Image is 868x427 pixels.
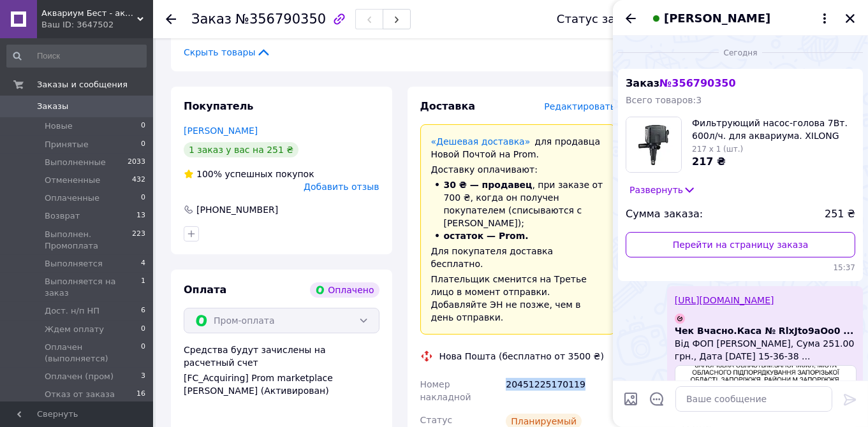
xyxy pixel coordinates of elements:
[420,379,471,402] span: Номер накладной
[825,207,855,222] span: 251 ₴
[692,145,743,154] span: 217 x 1 (шт.)
[436,350,607,363] div: Нова Пошта (бесплатно от 3500 ₴)
[184,284,226,296] span: Оплата
[544,101,615,112] span: Редактировать
[45,139,89,150] span: Принятые
[141,120,145,132] span: 0
[557,13,642,25] div: Статус заказа
[618,46,863,59] div: 12.08.2025
[664,10,770,27] span: [PERSON_NAME]
[649,391,665,407] button: Открыть шаблоны ответов
[195,203,279,216] div: [PHONE_NUMBER]
[184,142,298,157] div: 1 заказ у вас на 251 ₴
[184,372,379,397] div: [FC_Acquiring] Prom marketplace [PERSON_NAME] (Активирован)
[196,169,222,179] span: 100%
[184,168,314,180] div: успешных покупок
[184,344,379,397] div: Средства будут зачислены на расчетный счет
[184,100,253,112] span: Покупатель
[310,282,379,298] div: Оплачено
[37,79,128,90] span: Заказы и сообщения
[431,178,605,229] li: , при заказе от 700 ₴, когда он получен покупателем (списываются с [PERSON_NAME]);
[184,46,271,59] span: Скрыть товары
[719,48,763,59] span: Сегодня
[692,117,855,142] span: Фильтрующий насос-голова 7Вт. 600л/ч. для аквариума. XILONG XL-1100
[626,183,700,197] button: Развернуть
[503,373,618,409] div: 20451225170119
[675,314,685,324] img: Чек Вчасно.Каса № RlxJto9aOo0 ...
[41,8,137,19] span: Аквариум Бест - аквариумистика проверенная временем
[431,136,531,147] a: «Дешевая доставка»
[842,11,858,26] button: Закрыть
[184,126,258,136] a: [PERSON_NAME]
[675,324,853,337] span: Чек Вчасно.Каса № RlxJto9aOo0 ...
[132,175,145,186] span: 432
[420,100,476,112] span: Доставка
[45,210,80,222] span: Возврат
[45,157,106,168] span: Выполненные
[431,163,605,176] div: Доставку оплачивают:
[431,135,605,161] div: для продавца Новой Почтой на Prom.
[166,13,176,25] div: Вернуться назад
[649,10,832,27] button: [PERSON_NAME]
[45,305,99,317] span: Дост. н/п НП
[132,229,145,252] span: 223
[626,207,703,222] span: Сумма заказа:
[141,371,145,382] span: 3
[659,77,735,89] span: № 356790350
[141,139,145,150] span: 0
[191,11,232,27] span: Заказ
[6,45,147,68] input: Поиск
[141,192,145,204] span: 0
[45,229,132,252] span: Выполнен. Промоплата
[45,276,141,299] span: Выполняется на заказ
[626,117,681,172] img: 6374782311_w100_h100_filtruyuschij-nasos-golova-7vt.jpg
[626,77,736,89] span: Заказ
[45,371,114,382] span: Оплачен (пром)
[675,337,855,363] span: Від ФОП [PERSON_NAME], Сума 251.00 грн., Дата [DATE] 15-36-38 ...
[141,305,145,317] span: 6
[136,210,145,222] span: 13
[141,342,145,365] span: 0
[128,157,145,168] span: 2033
[45,389,115,400] span: Отказ от заказа
[431,273,605,324] div: Плательщик сменится на Третье лицо в момент отправки. Добавляйте ЭН не позже, чем в день отправки.
[45,175,100,186] span: Отмененные
[141,276,145,299] span: 1
[37,101,68,112] span: Заказы
[692,156,726,168] span: 217 ₴
[41,19,153,31] div: Ваш ID: 3647502
[431,245,605,270] div: Для покупателя доставка бесплатно.
[45,120,73,132] span: Новые
[623,11,638,26] button: Назад
[45,324,104,335] span: Ждем оплату
[626,263,855,273] span: 15:37 12.08.2025
[675,295,774,305] a: [URL][DOMAIN_NAME]
[626,232,855,257] a: Перейти на страницу заказа
[626,95,702,105] span: Всего товаров: 3
[444,231,529,241] span: остаток — Prom.
[45,192,99,204] span: Оплаченные
[136,389,145,400] span: 16
[304,182,379,192] span: Добавить отзыв
[235,11,326,27] span: №356790350
[45,342,141,365] span: Оплачен (выполняется)
[141,258,145,270] span: 4
[444,180,533,190] span: 30 ₴ — продавец
[141,324,145,335] span: 0
[45,258,103,270] span: Выполняется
